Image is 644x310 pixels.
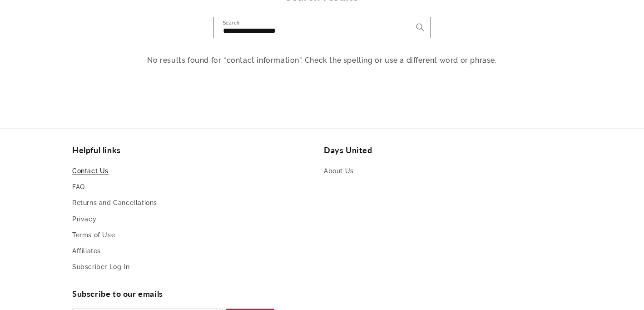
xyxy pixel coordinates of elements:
button: Search [410,17,430,37]
a: FAQ [72,179,85,195]
h2: Subscribe to our emails [72,289,322,299]
a: Privacy [72,211,96,227]
a: Terms of Use [72,227,115,243]
a: Returns and Cancellations [72,195,157,211]
a: Affiliates [72,243,101,259]
h2: Days United [324,145,572,155]
a: Subscriber Log In [72,259,129,275]
p: No results found for “contact information”. Check the spelling or use a different word or phrase. [72,54,572,67]
h2: Helpful links [72,145,320,155]
a: Contact Us [72,165,109,179]
a: About Us [324,165,354,179]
